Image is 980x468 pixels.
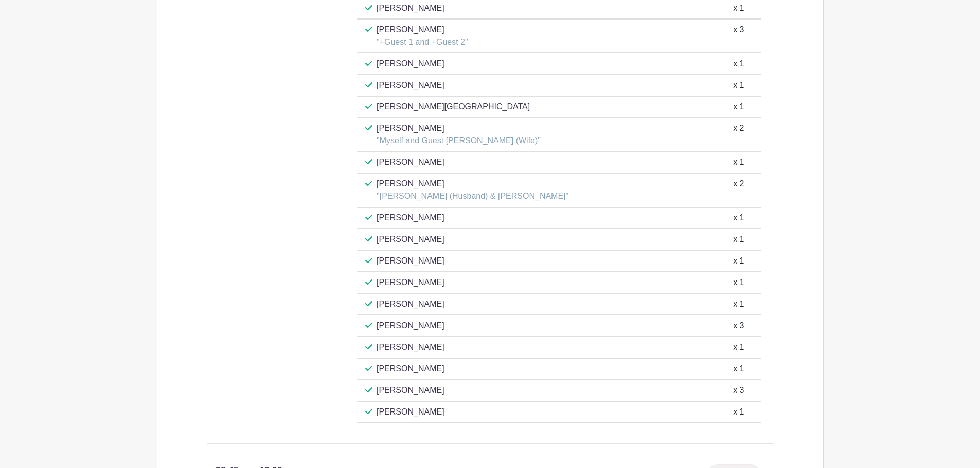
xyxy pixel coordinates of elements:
div: x 2 [733,122,744,147]
div: x 3 [733,384,744,397]
div: x 1 [733,406,744,418]
div: x 2 [733,178,744,202]
p: "Myself and Guest [PERSON_NAME] (Wife)" [377,135,541,147]
p: [PERSON_NAME][GEOGRAPHIC_DATA] [377,101,530,113]
div: x 1 [733,2,744,14]
p: "+Guest 1 and +Guest 2" [377,36,468,48]
p: [PERSON_NAME] [377,384,444,397]
p: [PERSON_NAME] [377,122,541,135]
p: [PERSON_NAME] [377,320,444,332]
p: "[PERSON_NAME] (Husband) & [PERSON_NAME]" [377,190,568,202]
div: x 1 [733,156,744,169]
p: [PERSON_NAME] [377,24,468,36]
p: [PERSON_NAME] [377,298,444,310]
div: x 1 [733,58,744,70]
div: x 3 [733,320,744,332]
div: x 1 [733,341,744,353]
div: x 1 [733,101,744,113]
div: x 3 [733,24,744,48]
div: x 1 [733,233,744,246]
p: [PERSON_NAME] [377,58,444,70]
div: x 1 [733,79,744,91]
p: [PERSON_NAME] [377,79,444,91]
p: [PERSON_NAME] [377,2,444,14]
div: x 1 [733,298,744,310]
p: [PERSON_NAME] [377,363,444,375]
p: [PERSON_NAME] [377,255,444,267]
div: x 1 [733,363,744,375]
p: [PERSON_NAME] [377,233,444,246]
p: [PERSON_NAME] [377,341,444,353]
div: x 1 [733,212,744,224]
p: [PERSON_NAME] [377,276,444,289]
p: [PERSON_NAME] [377,156,444,169]
div: x 1 [733,255,744,267]
div: x 1 [733,276,744,289]
p: [PERSON_NAME] [377,212,444,224]
p: [PERSON_NAME] [377,406,444,418]
p: [PERSON_NAME] [377,178,568,190]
